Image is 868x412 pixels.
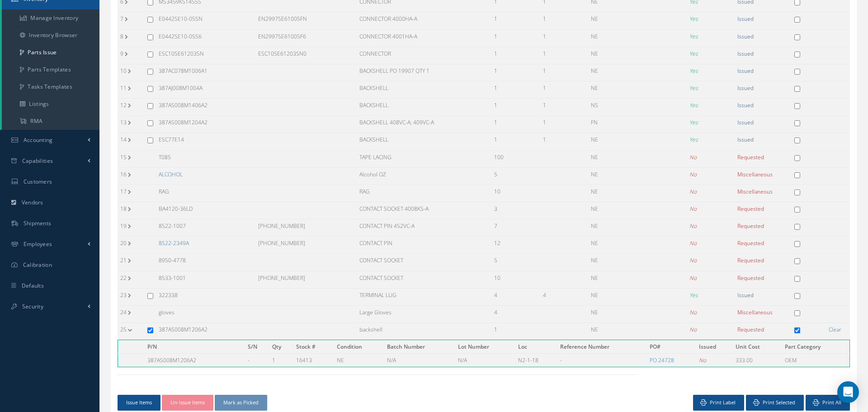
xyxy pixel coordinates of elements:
td: 387AS008M1204A2 [156,116,255,133]
th: PO# [647,340,696,354]
td: 1 [540,116,588,133]
td: 7 [491,219,540,237]
label: 13 [120,118,128,126]
td: 12 [491,237,540,254]
td: CONNECTOR [357,47,491,64]
label: 16 [120,170,128,178]
td: BACKSHELL PO 19907 QTY 1 [357,64,491,81]
a: Listings [2,95,99,113]
label: 19 [120,222,128,230]
td: CONTACT SOCKET [357,271,491,288]
td: E0442SE10-05S6 [156,29,255,47]
span: Issued [737,291,754,299]
label: 14 [120,136,128,143]
td: 1 [540,47,588,64]
i: No [689,153,697,161]
td: TERMINAL LUG [357,288,491,305]
span: Shipments [24,219,52,227]
i: No [689,274,697,282]
button: Un-Issue Items [162,395,213,411]
th: Issued [696,340,733,354]
a: ALCOHOL [159,170,183,178]
a: Inventory Browser [2,27,99,44]
td: NE [588,185,637,202]
button: Issue Items [118,395,160,411]
td: 8522-1007 [156,219,255,237]
th: Unit Cost [733,340,782,354]
td: Large Gloves [357,305,491,322]
span: Issued [737,50,754,57]
td: CONTACT PIN 452VC-A [357,219,491,237]
span: Security [22,303,43,310]
span: Requested [737,222,764,230]
label: 24 [120,308,128,316]
i: No [689,239,697,247]
a: PO 24728 [650,356,674,364]
td: NE [588,47,637,64]
td: 1 [540,29,588,47]
span: Requested [737,153,764,161]
td: N/A [384,354,455,367]
a: 8522-2349A [159,239,189,247]
td: 100 [491,150,540,167]
td: RAG [357,185,491,202]
span: Requested [737,326,764,333]
td: T085 [156,150,255,167]
i: Yes [689,291,698,299]
td: CONTACT PIN [357,237,491,254]
i: Yes [689,136,698,143]
i: No [699,356,706,364]
a: Clear [829,326,841,333]
td: NE [588,305,637,322]
td: gloves [156,305,255,322]
a: Tasks Templates [2,78,99,95]
td: 1 [269,354,293,367]
span: Customers [24,178,52,185]
td: EN2997SE61005F6 [255,29,357,47]
td: [PHONE_NUMBER] [255,271,357,288]
td: 1 [540,12,588,29]
td: NE [588,150,637,167]
td: 4 [540,288,588,305]
td: 1 [540,81,588,99]
td: OEM [782,354,850,367]
td: ESC10SE61203SN [156,47,255,64]
td: N/A [455,354,515,367]
td: 3 [491,202,540,219]
span: Issued [737,67,754,75]
label: 21 [120,256,128,264]
a: Parts Issue [2,44,99,61]
td: Alcohol OZ [357,167,491,185]
label: 17 [120,188,128,195]
td: CONTACT SOCKET 4008KS-A [357,202,491,219]
a: RMA [2,113,99,130]
span: Miscellaneous [737,308,773,316]
td: 387AJ008M1004A [156,81,255,99]
td: 5 [491,254,540,271]
label: 20 [120,239,128,247]
td: NE [588,237,637,254]
label: 8 [120,33,125,40]
td: 4 [491,288,540,305]
td: 1 [491,116,540,133]
label: 22 [120,274,128,282]
td: BACKSHELL [357,99,491,116]
td: 4 [491,305,540,322]
a: Parts Templates [2,61,99,78]
span: Calibration [23,261,52,269]
span: Defaults [22,282,44,289]
td: NE [588,133,637,150]
i: Yes [689,15,698,23]
td: CONNECTOR 4000HA-A [357,12,491,29]
th: Qty [269,340,293,354]
span: Issued [737,84,754,92]
td: BA4120-36LD [156,202,255,219]
td: [PHONE_NUMBER] [255,237,357,254]
label: 9 [120,50,125,57]
i: Yes [689,33,698,40]
button: Print Selected [746,395,804,411]
i: No [689,308,697,316]
td: 322338 [156,288,255,305]
td: 8950-4778 [156,254,255,271]
i: No [689,188,697,195]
